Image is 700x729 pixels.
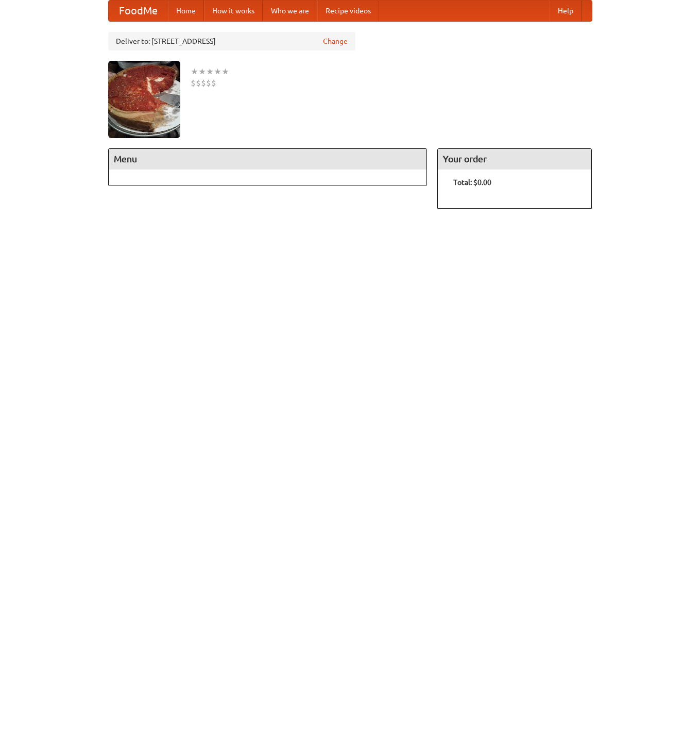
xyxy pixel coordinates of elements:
a: How it works [204,1,263,21]
li: ★ [221,66,229,77]
li: $ [211,77,216,89]
a: Recipe videos [317,1,379,21]
a: Help [550,1,582,21]
div: Deliver to: [STREET_ADDRESS] [108,32,355,50]
li: ★ [206,66,214,77]
li: $ [191,77,196,89]
li: ★ [198,66,206,77]
a: FoodMe [109,1,168,21]
a: Home [168,1,204,21]
li: ★ [214,66,221,77]
b: Total: $0.00 [453,178,491,187]
li: $ [206,77,211,89]
a: Who we are [263,1,317,21]
h4: Menu [109,149,427,169]
li: $ [196,77,201,89]
li: ★ [191,66,198,77]
a: Change [323,36,348,46]
li: $ [201,77,206,89]
h4: Your order [438,149,591,169]
img: angular.jpg [108,61,180,138]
